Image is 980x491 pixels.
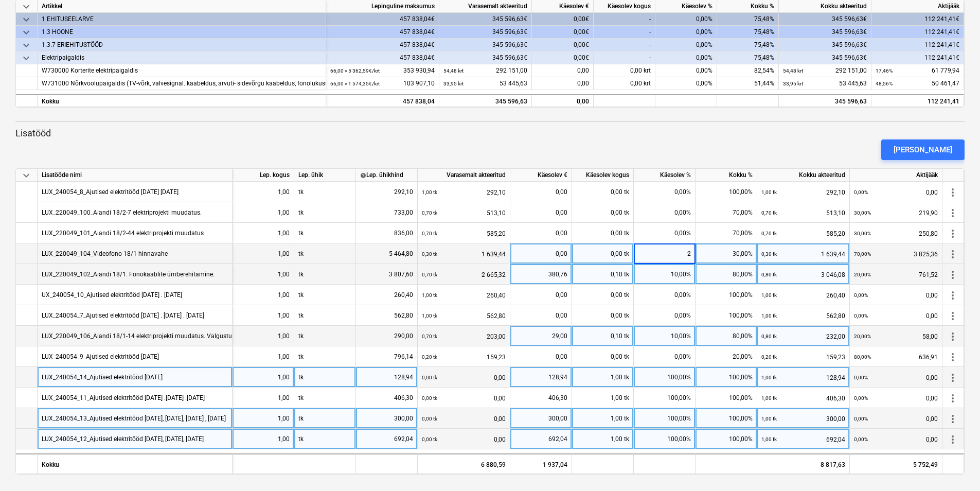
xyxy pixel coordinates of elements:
[233,169,294,182] div: Lep. kogus
[418,169,510,182] div: Varasemalt akteeritud
[294,388,356,408] div: tk
[443,81,464,86] small: 33,95 krt
[717,13,779,26] div: 75,48%
[42,305,204,325] div: LUX_240054_7_Ajutised elektritööd 04.03.25 . 10.03.25 . 18.03.25
[634,169,696,182] div: Käesolev %
[761,429,845,450] div: 692,04
[42,429,204,449] div: LUX_240054_12_Ajutised elektritööd 04.06.25, 05.06.25, 10.06.25
[360,388,413,408] div: 406,30
[594,51,655,64] div: -
[422,354,437,360] small: 0,20 tk
[514,223,567,243] div: 0,00
[572,429,634,449] div: 1,00 tk
[696,243,757,264] div: 30,00%
[237,408,290,429] div: 1,00
[330,95,435,108] div: 457 838,04
[761,272,777,277] small: 0,80 tk
[360,264,413,285] div: 3 807,60
[854,272,871,277] small: 20,00%
[761,223,845,244] div: 585,20
[634,202,696,223] div: 0,00%
[42,26,322,39] div: 1.3 HOONE
[294,264,356,285] div: tk
[881,139,965,160] button: [PERSON_NAME]
[696,182,757,202] div: 100,00%
[634,223,696,243] div: 0,00%
[783,68,803,74] small: 54,48 krt
[854,264,938,285] div: 761,52
[850,453,942,474] div: 5 752,49
[514,285,567,305] div: 0,00
[854,210,871,216] small: 30,00%
[634,305,696,326] div: 0,00%
[572,223,634,243] div: 0,00 tk
[422,210,437,216] small: 0,70 tk
[761,395,777,401] small: 1,00 tk
[761,334,777,339] small: 0,80 tk
[634,367,696,388] div: 100,00%
[696,285,757,305] div: 100,00%
[510,169,572,182] div: Käesolev €
[422,264,506,285] div: 2 665,32
[326,51,439,64] div: 457 838,04€
[871,39,964,51] div: 112 241,41€
[594,64,655,77] div: 0,00 krt
[42,285,182,305] div: UX_240054_10_Ajutised elektritööd 10.04.25 . 06.05.25
[20,52,32,64] span: keyboard_arrow_down
[717,51,779,64] div: 75,48%
[20,1,32,13] span: keyboard_arrow_down
[854,354,871,360] small: 80,00%
[854,334,871,339] small: 20,00%
[422,305,506,326] div: 562,80
[532,51,594,64] div: 0,00€
[422,285,506,306] div: 260,40
[330,81,380,86] small: 66,00 × 1 574,35€ / krt
[42,346,159,366] div: LUX_240054_9_Ajutised elektritööd 22.04.25
[572,305,634,326] div: 0,00 tk
[294,346,356,367] div: tk
[761,182,845,203] div: 292,10
[422,251,437,257] small: 0,30 tk
[443,68,464,74] small: 54,48 krt
[947,330,959,343] span: more_vert
[294,182,356,202] div: tk
[422,202,506,223] div: 513,10
[20,13,32,26] span: keyboard_arrow_down
[854,375,868,380] small: 0,00%
[15,127,965,139] p: Lisatööd
[439,13,532,26] div: 345 596,63€
[42,64,322,77] div: W730000 Korterite elektripaigaldis
[572,202,634,223] div: 0,00 tk
[237,182,290,202] div: 1,00
[854,326,938,347] div: 58,00
[42,408,226,428] div: LUX_240054_13_Ajutised elektritööd 17.06.25, 20.06.25, 26.06.25 , 30.06.25
[532,13,594,26] div: 0,00€
[854,251,871,257] small: 70,00%
[779,13,871,26] div: 345 596,63€
[294,408,356,429] div: tk
[761,436,777,442] small: 1,00 tk
[326,39,439,51] div: 457 838,04€
[696,388,757,408] div: 100,00%
[422,375,437,380] small: 0,00 tk
[532,64,594,77] div: 0,00
[757,453,850,474] div: 8 817,63
[439,39,532,51] div: 345 596,63€
[237,429,290,449] div: 1,00
[876,81,893,86] small: 48,56%
[237,264,290,285] div: 1,00
[696,223,757,243] div: 70,00%
[783,81,803,86] small: 33,95 krt
[514,202,567,223] div: 0,00
[360,223,413,243] div: 836,00
[360,182,413,202] div: 292,10
[294,223,356,243] div: tk
[761,231,777,236] small: 0,70 tk
[594,13,655,26] div: -
[854,313,868,319] small: 0,00%
[696,169,757,182] div: Kokku %
[514,429,567,449] div: 692,04
[42,326,316,346] div: LUX_220049_106_Aiandi 18/1-14 elektriprojekti muudatus. Valgustuse muudatus köögis ja esikus.
[783,77,867,90] div: 53 445,63
[947,207,959,219] span: more_vert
